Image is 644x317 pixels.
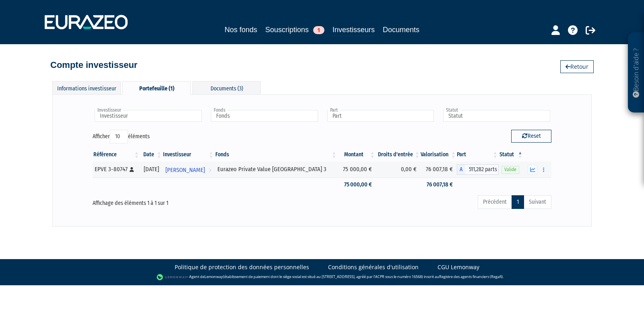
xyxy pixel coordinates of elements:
[110,130,128,143] select: Afficheréléments
[383,24,419,35] a: Documents
[438,263,479,271] a: CGU Lemonway
[421,148,457,162] th: Valorisation: activer pour trier la colonne par ordre croissant
[560,60,594,73] a: Retour
[421,162,457,178] td: 76 007,18 €
[130,167,134,172] i: [Français] Personne physique
[157,273,188,281] img: logo-lemonway.png
[332,24,375,37] a: Investisseurs
[465,164,499,175] span: 511,282 parts
[208,163,211,178] i: Voir l'investisseur
[162,148,215,162] th: Investisseur: activer pour trier la colonne par ordre croissant
[93,148,140,162] th: Référence : activer pour trier la colonne par ordre croissant
[421,178,457,192] td: 76 007,18 €
[175,263,309,271] a: Politique de protection des données personnelles
[192,81,261,94] div: Documents (3)
[265,24,324,35] a: Souscriptions1
[162,162,215,178] a: [PERSON_NAME]
[45,15,128,29] img: 1732889491-logotype_eurazeo_blanc_rvb.png
[93,194,277,207] div: Affichage des éléments 1 à 1 sur 1
[499,148,524,162] th: Statut : activer pour trier la colonne par ordre d&eacute;croissant
[376,148,421,162] th: Droits d'entrée: activer pour trier la colonne par ordre croissant
[313,26,324,34] span: 1
[143,165,160,174] div: [DATE]
[511,130,551,143] button: Reset
[512,195,524,209] a: 1
[328,263,419,271] a: Conditions générales d'utilisation
[457,164,499,175] div: A - Eurazeo Private Value Europe 3
[93,130,150,143] label: Afficher éléments
[337,178,376,192] td: 75 000,00 €
[140,148,163,162] th: Date: activer pour trier la colonne par ordre croissant
[204,274,223,279] a: Lemonway
[502,166,519,174] span: Valide
[632,37,641,109] p: Besoin d'aide ?
[52,81,121,94] div: Informations investisseur
[50,60,137,70] h4: Compte investisseur
[439,274,503,279] a: Registre des agents financiers (Regafi)
[376,162,421,178] td: 0,00 €
[457,164,465,175] span: A
[337,148,376,162] th: Montant: activer pour trier la colonne par ordre croissant
[225,24,257,35] a: Nos fonds
[215,148,337,162] th: Fonds: activer pour trier la colonne par ordre croissant
[217,165,334,174] div: Eurazeo Private Value [GEOGRAPHIC_DATA] 3
[95,165,137,174] div: EPVE 3-80747
[457,148,499,162] th: Part: activer pour trier la colonne par ordre croissant
[337,162,376,178] td: 75 000,00 €
[165,163,205,178] span: [PERSON_NAME]
[122,81,191,95] div: Portefeuille (1)
[8,273,636,281] div: - Agent de (établissement de paiement dont le siège social est situé au [STREET_ADDRESS], agréé p...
